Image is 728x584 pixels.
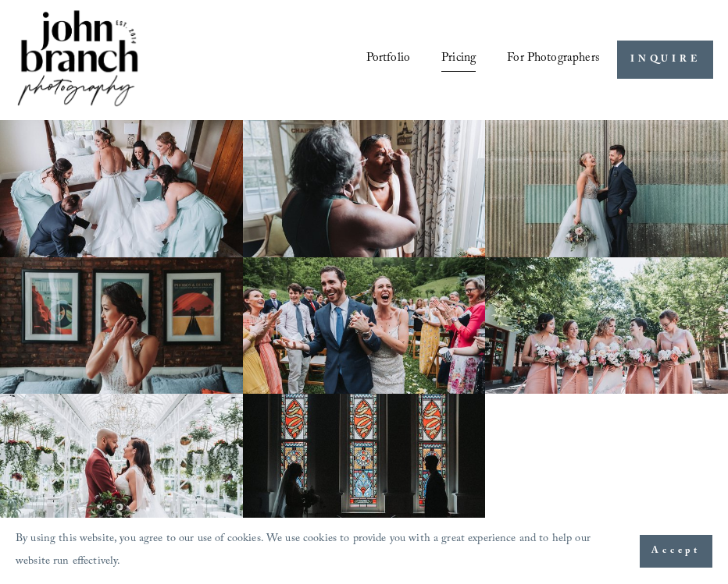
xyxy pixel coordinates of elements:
img: Bride and groom celebrating with joyful guests at an outdoor wedding ceremony, surrounded by gree... [243,257,486,395]
img: A bride and four bridesmaids in pink dresses, holding bouquets with pink and white flowers, smili... [485,257,728,395]
a: INQUIRE [617,41,713,79]
span: Accept [651,543,701,559]
span: For Photographers [507,48,599,72]
img: Silhouettes of a bride and groom facing each other in a church, with colorful stained glass windo... [243,394,486,531]
img: Woman applying makeup to another woman near a window with floral curtains and autumn flowers. [243,120,486,257]
p: By using this website, you agree to our use of cookies. We use cookies to provide you with a grea... [16,529,624,573]
button: Accept [640,535,712,568]
a: Pricing [441,47,476,73]
img: A bride and groom standing together, laughing, with the bride holding a bouquet in front of a cor... [485,120,728,257]
img: John Branch IV Photography [15,7,141,112]
a: folder dropdown [507,47,599,73]
a: Portfolio [366,47,410,73]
